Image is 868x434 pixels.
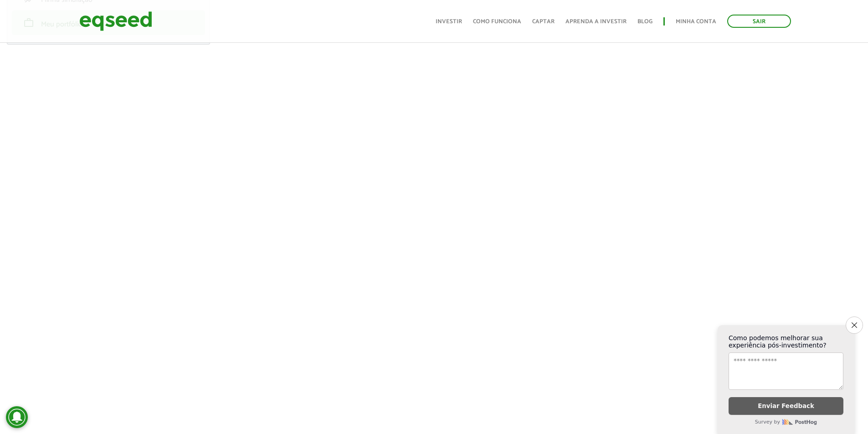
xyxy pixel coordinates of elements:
a: Blog [637,19,652,25]
a: Captar [532,19,555,25]
a: Minha conta [676,19,716,25]
a: Aprenda a investir [565,19,627,25]
a: Sair [727,15,791,28]
img: EqSeed [79,9,152,33]
a: Como funciona [473,19,521,25]
a: Investir [436,19,462,25]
